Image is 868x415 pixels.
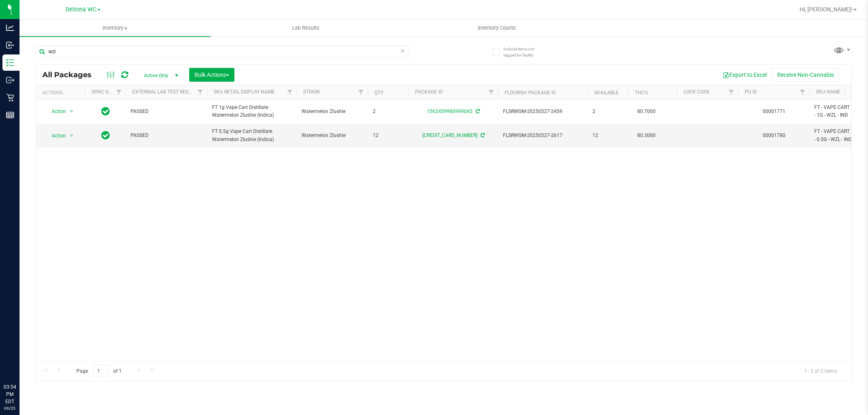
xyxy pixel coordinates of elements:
[42,70,100,79] span: All Packages
[195,72,229,78] span: Bulk Actions
[214,89,275,95] a: Sku Retail Display Name
[800,6,853,13] span: Hi, [PERSON_NAME]!
[422,133,477,138] a: [CREDIT_CARD_NUMBER]
[796,85,809,99] a: Filter
[503,132,583,139] span: FLSRWGM-20250527-2617
[24,349,34,359] iframe: Resource center unread badge
[210,20,401,37] a: Lab Results
[763,109,785,114] a: 00001771
[132,89,196,95] a: External Lab Test Result
[593,132,623,139] span: 12
[101,106,110,117] span: In Sync
[485,85,498,99] a: Filter
[131,132,202,139] span: PASSED
[373,108,404,115] span: 2
[373,132,404,139] span: 12
[374,90,383,96] a: Qty
[6,41,14,49] inline-svg: Inbound
[593,108,623,115] span: 2
[20,20,210,37] a: Inventory
[6,24,14,32] inline-svg: Analytics
[283,85,297,99] a: Filter
[66,6,96,13] span: Deltona WC
[189,68,234,82] button: Bulk Actions
[354,85,368,99] a: Filter
[427,109,472,114] a: 1562459980999042
[6,59,14,67] inline-svg: Inventory
[763,133,785,138] a: 00001780
[503,46,544,58] span: Include items not tagged for facility
[212,128,292,143] span: FT 0.5g Vape Cart Distillate Watermelon Zlushie (Indica)
[44,106,66,117] span: Action
[281,24,330,32] span: Lab Results
[112,85,126,99] a: Filter
[725,85,738,99] a: Filter
[101,130,110,141] span: In Sync
[4,405,16,411] p: 09/25
[6,93,14,102] inline-svg: Retail
[633,106,660,117] span: 80.7000
[479,133,485,138] span: Sync from Compliance System
[6,111,14,119] inline-svg: Reports
[505,90,556,96] a: Flourish Package ID
[8,350,33,374] iframe: Resource center
[633,130,660,141] span: 80.3000
[303,89,320,95] a: Strain
[20,24,210,32] span: Inventory
[503,108,583,115] span: FLSRWGM-20250527-2459
[816,89,840,95] a: SKU Name
[474,109,480,114] span: Sync from Compliance System
[44,130,66,141] span: Action
[92,89,123,95] a: Sync Status
[594,90,619,96] a: Available
[635,90,648,96] a: THC%
[467,24,527,32] span: Inventory Counts
[6,76,14,84] inline-svg: Outbound
[772,68,839,82] button: Receive Non-Cannabis
[302,132,363,139] span: Watermelon Zlushie
[798,365,843,377] span: 1 - 2 of 2 items
[93,365,108,377] input: 1
[302,108,363,115] span: Watermelon Zlushie
[717,68,772,82] button: Export to Excel
[194,85,207,99] a: Filter
[401,20,592,37] a: Inventory Counts
[684,89,710,95] a: Lock Code
[36,46,409,58] input: Search Package ID, Item Name, SKU, Lot or Part Number...
[67,106,77,117] span: select
[400,46,406,56] span: Clear
[212,104,292,119] span: FT 1g Vape Cart Distillate Watermelon Zlushie (Indica)
[67,130,77,141] span: select
[745,89,757,95] a: PO ID
[415,89,443,95] a: Package ID
[42,90,82,96] div: Actions
[131,108,202,115] span: PASSED
[4,383,16,405] p: 03:54 PM EDT
[70,365,128,377] span: Page of 1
